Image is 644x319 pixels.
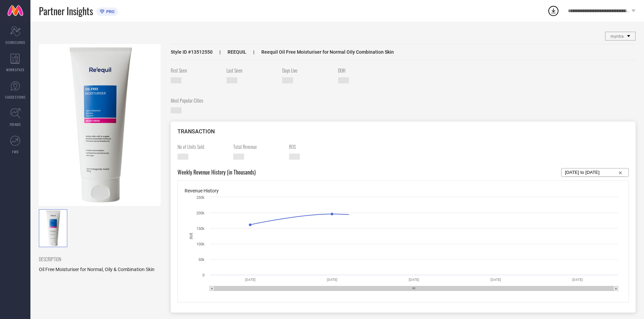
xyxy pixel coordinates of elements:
[196,227,205,231] text: 150k
[104,9,115,14] span: PRO
[338,77,349,83] span: —
[198,258,205,262] text: 50k
[39,267,154,272] span: Oil Free Moisturiser for Normal, Oily & Combination Skin
[572,278,583,282] text: [DATE]
[282,67,333,74] span: Days Live
[226,67,277,74] span: Last Seen
[171,107,182,113] span: —
[185,188,219,193] span: Revenue History
[409,278,419,282] text: [DATE]
[289,154,300,160] span: —
[245,278,256,282] text: [DATE]
[6,67,25,72] span: WORKSPACE
[547,5,559,17] div: Open download list
[177,143,228,150] span: No of Units Sold
[611,34,624,39] span: myntra
[177,154,188,160] span: —
[171,97,221,104] span: Most Popular Cities
[202,273,205,277] text: 0
[196,211,205,215] text: 200k
[12,149,19,154] span: FWD
[189,233,194,239] text: INR
[177,128,629,135] div: TRANSACTION
[338,67,389,74] span: DOH
[327,278,337,282] text: [DATE]
[226,77,237,83] span: [DATE]
[171,77,182,83] span: [DATE]
[5,95,26,100] span: SUGGESTIONS
[9,122,21,127] span: TRENDS
[565,168,625,177] input: Select...
[289,143,340,150] span: ROS
[171,67,221,74] span: First Seen
[196,195,205,200] text: 250k
[213,49,246,55] span: REEQUIL
[177,168,256,177] span: Weekly Revenue History (in Thousands)
[246,49,394,55] span: Reequil Oil Free Moisturiser for Normal Oily Combination Skin
[39,4,93,18] span: Partner Insights
[233,154,244,160] span: —
[491,278,501,282] text: [DATE]
[282,77,293,83] span: —
[39,256,156,263] span: DESCRIPTION
[196,242,205,246] text: 100k
[233,143,284,150] span: Total Revenue
[5,40,25,45] span: SCORECARDS
[171,49,213,55] span: Style ID # 13512550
